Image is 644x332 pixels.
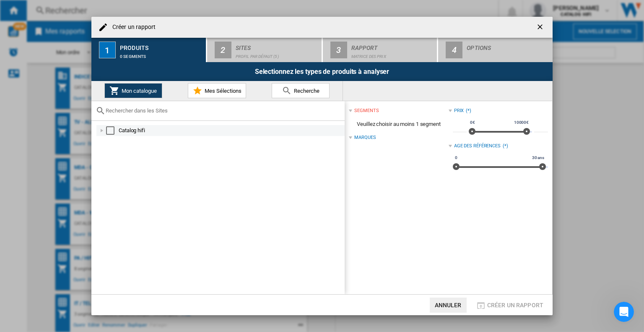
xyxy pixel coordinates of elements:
[203,88,241,94] span: Mes Sélections
[120,50,203,59] div: 0 segments
[330,42,347,58] div: 3
[119,126,343,135] div: Catalog hifi
[236,41,318,50] div: Sites
[473,298,546,313] button: Créer un rapport
[532,19,549,36] button: getI18NText('BUTTONS.CLOSE_DIALOG')
[104,83,162,98] button: Mon catalogue
[454,107,464,114] div: Prix
[91,38,207,62] button: 1 Produits 0 segments
[467,41,549,50] div: Options
[106,126,119,135] md-checkbox: Select
[108,23,156,31] h4: Créer un rapport
[349,116,448,132] span: Veuillez choisir au moins 1 segment
[106,107,340,114] input: Rechercher dans les Sites
[469,119,476,126] span: 0€
[536,23,546,33] ng-md-icon: getI18NText('BUTTONS.CLOSE_DIALOG')
[207,38,322,62] button: 2 Sites Profil par défaut (5)
[120,41,203,50] div: Produits
[354,134,376,141] div: Marques
[438,38,553,62] button: 4 Options
[292,88,319,94] span: Recherche
[614,302,634,322] iframe: Intercom live chat
[531,154,545,161] span: 30 ans
[430,298,467,313] button: Annuler
[188,83,246,98] button: Mes Sélections
[236,50,318,59] div: Profil par défaut (5)
[323,38,438,62] button: 3 Rapport Matrice des prix
[513,119,530,126] span: 10000€
[119,88,157,94] span: Mon catalogue
[446,42,462,58] div: 4
[354,107,379,114] div: segments
[91,62,553,81] div: Selectionnez les types de produits à analyser
[351,41,434,50] div: Rapport
[351,50,434,59] div: Matrice des prix
[215,42,231,58] div: 2
[487,302,543,308] span: Créer un rapport
[454,154,459,161] span: 0
[454,143,501,149] div: Age des références
[272,83,330,98] button: Recherche
[99,42,116,58] div: 1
